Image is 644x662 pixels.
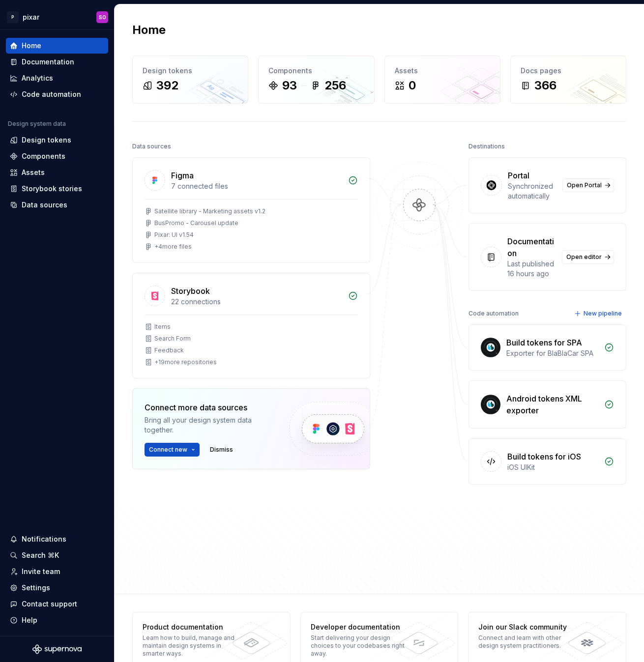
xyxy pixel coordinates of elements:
[205,443,237,457] button: Dismiss
[6,132,108,148] a: Design tokens
[143,634,241,658] div: Learn how to build, manage and maintain design systems in smarter ways.
[154,346,184,354] div: Feedback
[156,78,178,93] div: 392
[6,197,108,213] a: Data sources
[22,151,65,161] div: Components
[22,550,59,560] div: Search ⌘K
[468,307,519,320] div: Code automation
[6,54,108,70] a: Documentation
[171,297,342,307] div: 22 connections
[22,200,67,210] div: Data sources
[567,181,602,189] span: Open Portal
[507,451,581,462] div: Build tokens for iOS
[171,181,342,191] div: 7 connected files
[258,56,374,104] a: Components93256
[6,181,108,197] a: Storybook stories
[171,285,210,297] div: Storybook
[22,567,60,576] div: Invite team
[6,148,108,164] a: Components
[324,78,346,93] div: 256
[22,168,45,177] div: Assets
[311,634,409,658] div: Start delivering your design choices to your codebases right away.
[506,337,582,348] div: Build tokens for SPA
[154,335,191,343] div: Search Form
[6,165,108,180] a: Assets
[154,243,192,251] div: + 4 more files
[506,348,598,358] div: Exporter for BlaBlaCar SPA
[149,446,187,454] span: Connect new
[171,170,194,181] div: Figma
[562,250,614,264] a: Open editor
[507,235,556,259] div: Documentation
[508,170,529,181] div: Portal
[268,66,364,76] div: Components
[6,547,108,563] button: Search ⌘K
[566,253,602,261] span: Open editor
[395,66,490,76] div: Assets
[6,580,108,596] a: Settings
[22,41,41,51] div: Home
[478,622,577,632] div: Join our Slack community
[478,634,577,650] div: Connect and learn with other design system practitioners.
[2,6,112,28] button: PpixarSO
[145,402,272,413] div: Connect more data sources
[8,120,66,128] div: Design system data
[23,12,39,22] div: pixar
[6,596,108,612] button: Contact support
[154,358,217,366] div: + 19 more repositories
[507,259,556,279] div: Last published 16 hours ago
[510,56,626,104] a: Docs pages366
[143,66,238,76] div: Design tokens
[508,181,556,201] div: Synchronized automatically
[145,443,200,457] button: Connect new
[143,622,241,632] div: Product documentation
[6,564,108,579] a: Invite team
[154,323,171,331] div: Items
[22,583,50,593] div: Settings
[154,231,194,239] div: Pixar: UI v1.54
[571,307,626,320] button: New pipeline
[132,140,171,153] div: Data sources
[409,78,416,93] div: 0
[521,66,616,76] div: Docs pages
[468,140,505,153] div: Destinations
[154,207,265,215] div: Satellite library - Marketing assets v1.2
[22,89,81,99] div: Code automation
[210,446,233,454] span: Dismiss
[22,73,53,83] div: Analytics
[384,56,500,104] a: Assets0
[282,78,297,93] div: 93
[22,534,66,544] div: Notifications
[6,612,108,628] button: Help
[311,622,409,632] div: Developer documentation
[22,57,74,67] div: Documentation
[22,599,77,609] div: Contact support
[154,219,238,227] div: BusPromo - Carousel update
[132,273,370,378] a: Storybook22 connectionsItemsSearch FormFeedback+19more repositories
[145,415,272,435] div: Bring all your design system data together.
[6,38,108,54] a: Home
[562,178,614,192] a: Open Portal
[99,13,106,21] div: SO
[32,644,82,654] svg: Supernova Logo
[506,393,598,416] div: Android tokens XML exporter
[6,86,108,102] a: Code automation
[534,78,556,93] div: 366
[132,56,248,104] a: Design tokens392
[132,22,166,38] h2: Home
[7,11,19,23] div: P
[22,184,82,194] div: Storybook stories
[584,310,622,317] span: New pipeline
[6,531,108,547] button: Notifications
[132,157,370,263] a: Figma7 connected filesSatellite library - Marketing assets v1.2BusPromo - Carousel updatePixar: U...
[22,615,37,625] div: Help
[6,70,108,86] a: Analytics
[22,135,71,145] div: Design tokens
[507,462,598,472] div: iOS UIKit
